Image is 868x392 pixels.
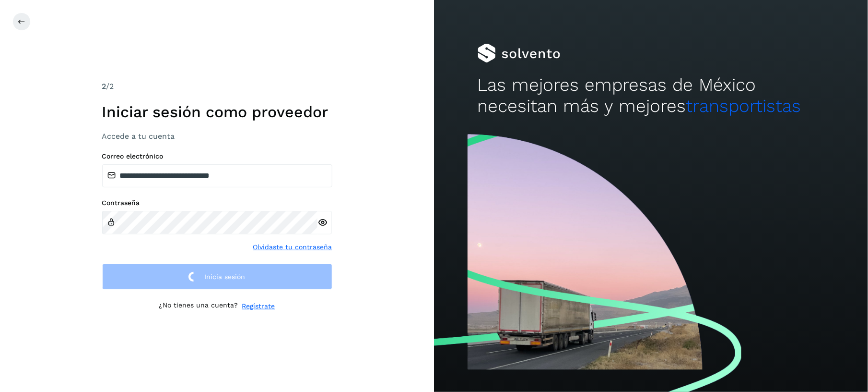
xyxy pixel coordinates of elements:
[102,81,332,92] div: /2
[102,152,332,160] label: Correo electrónico
[102,103,332,121] h1: Iniciar sesión como proveedor
[205,273,246,280] span: Inicia sesión
[102,82,106,91] span: 2
[253,242,332,252] a: Olvidaste tu contraseña
[102,264,332,290] button: Inicia sesión
[102,199,332,207] label: Contraseña
[102,132,332,141] h3: Accede a tu cuenta
[242,301,275,311] a: Regístrate
[686,96,801,116] span: transportistas
[478,74,825,117] h2: Las mejores empresas de México necesitan más y mejores
[159,301,238,311] p: ¿No tienes una cuenta?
